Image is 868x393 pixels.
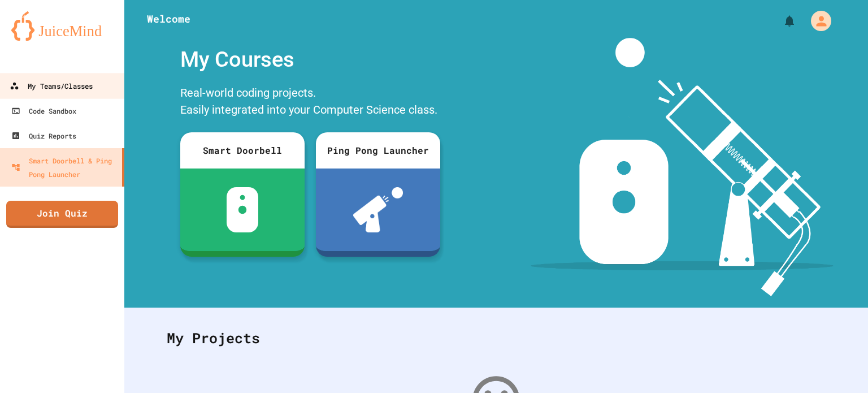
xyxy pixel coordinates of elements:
[531,38,834,296] img: banner-image-my-projects.png
[6,201,118,228] a: Join Quiz
[316,132,440,169] div: Ping Pong Launcher
[353,187,403,232] img: ppl-with-ball.png
[11,11,113,41] img: logo-orange.svg
[799,8,834,34] div: My Account
[11,154,118,181] div: Smart Doorbell & Ping Pong Launcher
[11,104,76,118] div: Code Sandbox
[10,79,93,93] div: My Teams/Classes
[175,38,446,81] div: My Courses
[155,316,837,360] div: My Projects
[180,132,305,169] div: Smart Doorbell
[227,187,259,232] img: sdb-white.svg
[11,129,76,142] div: Quiz Reports
[175,81,446,124] div: Real-world coding projects. Easily integrated into your Computer Science class.
[762,11,799,31] div: My Notifications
